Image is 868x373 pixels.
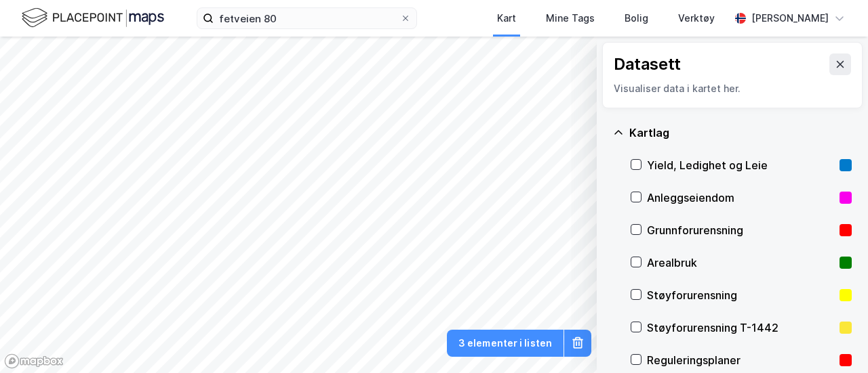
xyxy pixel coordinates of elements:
[625,10,648,26] div: Bolig
[629,125,852,141] div: Kartlag
[647,320,834,336] div: Støyforurensning T-1442
[614,53,681,75] div: Datasett
[647,157,834,173] div: Yield, Ledighet og Leie
[214,8,400,28] input: Søk på adresse, matrikkel, gårdeiere, leietakere eller personer
[22,6,164,30] img: logo.f888ab2527a4732fd821a326f86c7f29.svg
[678,10,715,26] div: Verktøy
[800,308,868,373] iframe: Chat Widget
[4,353,64,369] a: Mapbox homepage
[647,352,834,368] div: Reguleringsplaner
[647,222,834,238] div: Grunnforurensning
[497,10,516,26] div: Kart
[447,330,564,357] button: 3 elementer i listen
[751,10,829,26] div: [PERSON_NAME]
[546,10,595,26] div: Mine Tags
[647,190,834,206] div: Anleggseiendom
[647,287,834,303] div: Støyforurensning
[614,81,851,97] div: Visualiser data i kartet her.
[647,255,834,271] div: Arealbruk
